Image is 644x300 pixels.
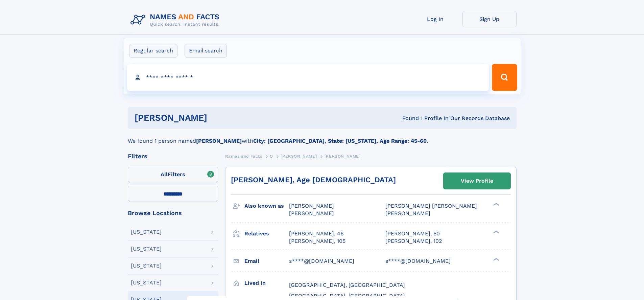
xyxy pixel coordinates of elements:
h1: [PERSON_NAME] [135,114,305,122]
a: [PERSON_NAME], 105 [289,237,345,245]
h3: Also known as [244,200,289,212]
span: [PERSON_NAME] [281,154,317,159]
span: [PERSON_NAME] [PERSON_NAME] [385,203,477,209]
span: [PERSON_NAME] [385,210,430,216]
h3: Relatives [244,228,289,239]
a: Log In [408,11,462,27]
b: [PERSON_NAME] [196,138,242,144]
a: View Profile [444,173,510,189]
div: Browse Locations [128,210,218,216]
label: Email search [185,44,227,58]
span: O [270,154,273,159]
a: [PERSON_NAME], 46 [289,230,344,237]
div: View Profile [461,173,493,189]
input: search input [127,64,489,91]
h3: Lived in [244,277,289,289]
span: All [161,171,168,178]
a: [PERSON_NAME] [281,152,317,160]
div: ❯ [492,257,500,261]
span: [PERSON_NAME] [289,210,334,216]
a: Names and Facts [225,152,262,160]
h3: Email [244,255,289,267]
span: [PERSON_NAME] [289,203,334,209]
span: [GEOGRAPHIC_DATA], [GEOGRAPHIC_DATA] [289,282,405,288]
a: [PERSON_NAME], 102 [385,237,442,245]
b: City: [GEOGRAPHIC_DATA], State: [US_STATE], Age Range: 45-60 [253,138,427,144]
a: [PERSON_NAME], 50 [385,230,440,237]
div: [US_STATE] [131,229,162,235]
span: [GEOGRAPHIC_DATA], [GEOGRAPHIC_DATA] [289,293,405,299]
label: Filters [128,167,218,183]
div: ❯ [492,202,500,207]
span: [PERSON_NAME] [325,154,361,159]
img: Logo Names and Facts [128,11,225,29]
label: Regular search [129,44,177,58]
div: [US_STATE] [131,246,162,252]
a: [PERSON_NAME], Age [DEMOGRAPHIC_DATA] [231,176,396,184]
a: O [270,152,273,160]
a: Sign Up [462,11,517,27]
div: [US_STATE] [131,280,162,285]
div: ❯ [492,230,500,234]
div: Found 1 Profile In Our Records Database [305,115,510,122]
div: We found 1 person named with . [128,129,517,145]
button: Search Button [492,64,517,91]
div: Filters [128,153,218,159]
div: [US_STATE] [131,263,162,269]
